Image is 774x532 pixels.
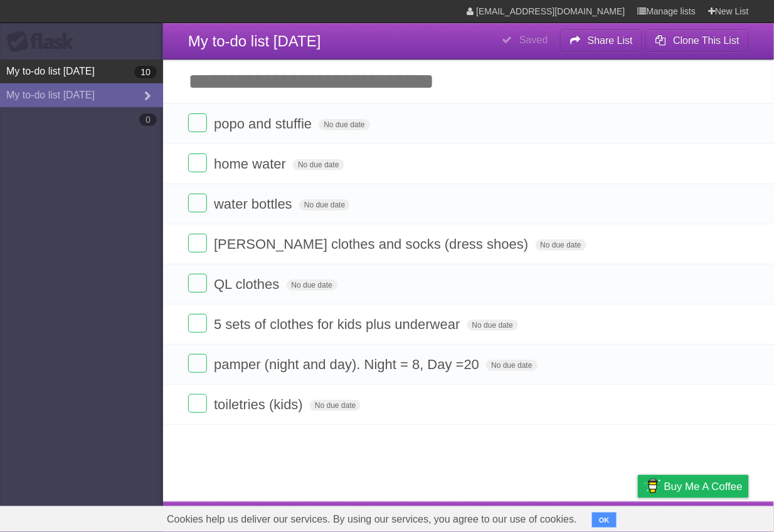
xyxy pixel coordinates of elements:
[214,156,289,172] span: home water
[319,119,369,130] span: No due date
[139,113,157,126] b: 0
[214,196,295,212] span: water bottles
[644,476,661,497] img: Buy me a coffee
[188,194,207,212] label: Done
[6,31,82,53] div: Flask
[214,397,306,412] span: toiletries (kids)
[214,276,282,292] span: QL clothes
[579,505,607,529] a: Terms
[592,513,617,528] button: OK
[188,113,207,132] label: Done
[154,507,590,532] span: Cookies help us deliver our services. By using our services, you agree to our use of cookies.
[299,199,350,211] span: No due date
[519,34,548,45] b: Saved
[673,35,740,46] b: Clone This List
[188,354,207,373] label: Done
[188,234,207,253] label: Done
[622,505,654,529] a: Privacy
[188,274,207,293] label: Done
[560,29,643,52] button: Share List
[467,320,518,331] span: No due date
[645,29,749,52] button: Clone This List
[670,505,749,529] a: Suggest a feature
[293,159,344,170] span: No due date
[214,316,464,332] span: 5 sets of clothes for kids plus underwear
[188,394,207,413] label: Done
[188,154,207,172] label: Done
[664,476,743,498] span: Buy me a coffee
[287,279,337,291] span: No due date
[188,314,207,333] label: Done
[214,116,315,132] span: popo and stuffie
[588,35,633,46] b: Share List
[214,236,531,252] span: [PERSON_NAME] clothes and socks (dress shoes)
[188,33,321,50] span: My to-do list [DATE]
[536,239,586,251] span: No due date
[310,400,361,411] span: No due date
[486,360,537,371] span: No due date
[512,505,563,529] a: Developers
[214,357,482,372] span: pamper (night and day). Night = 8, Day =20
[471,505,497,529] a: About
[134,66,157,78] b: 10
[638,475,749,498] a: Buy me a coffee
